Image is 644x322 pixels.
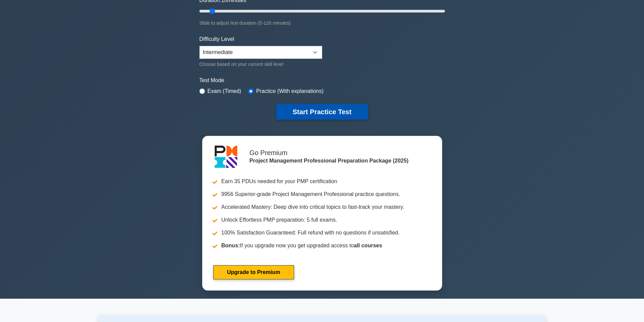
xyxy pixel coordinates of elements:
[256,87,324,95] label: Practice (With explanations)
[213,265,294,279] a: Upgrade to Premium
[276,104,367,120] button: Start Practice Test
[199,35,234,43] label: Difficulty Level
[199,19,445,27] div: Slide to adjust test duration (5-120 minutes)
[208,87,241,95] label: Exam (Timed)
[199,76,445,84] label: Test Mode
[199,60,322,68] div: Choose based on your current skill level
